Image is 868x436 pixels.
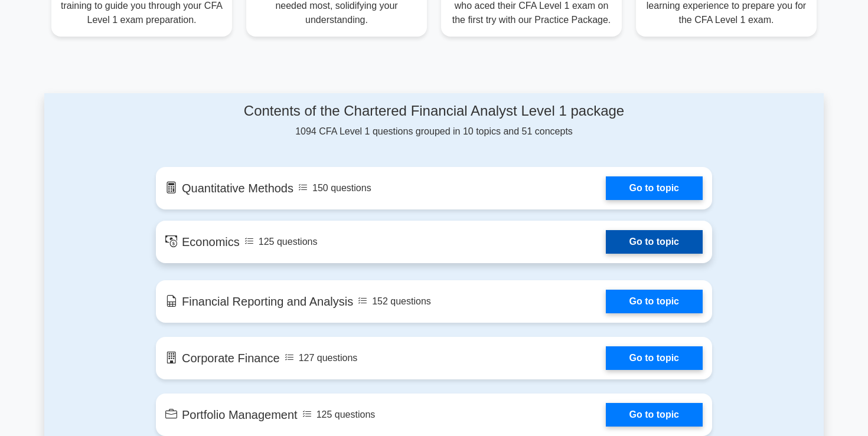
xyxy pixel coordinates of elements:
a: Go to topic [606,230,703,254]
div: 1094 CFA Level 1 questions grouped in 10 topics and 51 concepts [156,103,712,139]
a: Go to topic [606,176,703,200]
a: Go to topic [606,403,703,427]
a: Go to topic [606,290,703,313]
h4: Contents of the Chartered Financial Analyst Level 1 package [156,103,712,120]
a: Go to topic [606,346,703,370]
